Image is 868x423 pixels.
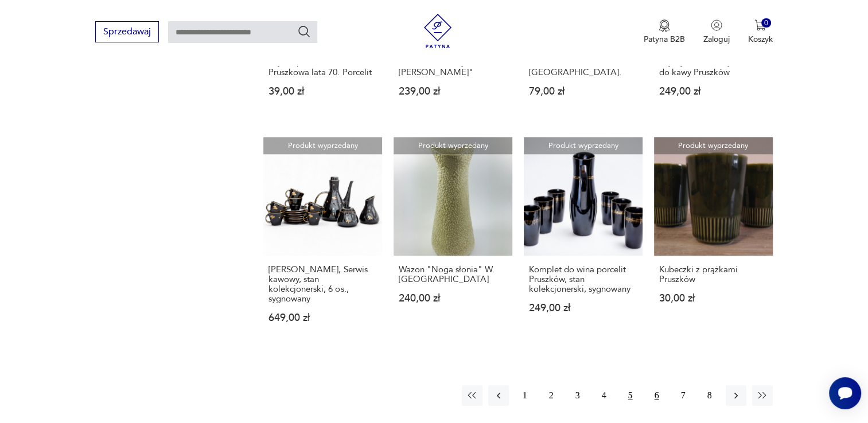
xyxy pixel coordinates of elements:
[754,19,766,31] img: Ikona koszyka
[594,385,614,406] button: 4
[268,313,377,323] p: 649,00 zł
[748,34,773,45] p: Koszyk
[711,19,722,31] img: Ikonka użytkownika
[268,87,377,96] p: 39,00 zł
[703,19,730,45] button: Zaloguj
[647,385,667,406] button: 6
[529,58,637,77] h3: Zestaw 6 filiżanek, [GEOGRAPHIC_DATA].
[644,34,685,45] p: Patyna B2B
[529,265,637,294] h3: Komplet do wina porcelit Pruszków, stan kolekcjonerski, sygnowany
[421,14,455,48] img: Patyna - sklep z meblami i dekoracjami vintage
[394,137,512,345] a: Produkt wyprzedanyWazon "Noga słonia" W. Gołajewskiej PruszkówWazon "Noga słonia" W. [GEOGRAPHIC_...
[399,87,507,96] p: 239,00 zł
[95,29,159,37] a: Sprzedawaj
[515,385,535,406] button: 1
[399,58,507,77] h3: Zestaw Deserowy "[PERSON_NAME]"
[524,137,643,345] a: Produkt wyprzedanyKomplet do wina porcelit Pruszków, stan kolekcjonerski, sygnowanyKomplet do win...
[268,265,377,304] h3: [PERSON_NAME], Serwis kawowy, stan kolekcjonerski, 6 os., sygnowany
[659,293,768,303] p: 30,00 zł
[399,265,507,284] h3: Wazon "Noga słonia" W. [GEOGRAPHIC_DATA]
[620,385,641,406] button: 5
[659,19,670,32] img: Ikona medalu
[268,58,377,77] h3: Piękna patera kabaret z Pruszkowa lata 70. Porcelit
[703,34,730,45] p: Zaloguj
[529,87,637,96] p: 79,00 zł
[659,87,768,96] p: 249,00 zł
[567,385,588,406] button: 3
[95,21,159,42] button: Sprzedawaj
[748,19,773,45] button: 0Koszyk
[673,385,694,406] button: 7
[644,19,685,45] button: Patyna B2B
[659,58,768,77] h3: Piękny rozszerzony serwis do kawy Pruszków
[399,293,507,303] p: 240,00 zł
[297,25,311,38] button: Szukaj
[529,303,637,313] p: 249,00 zł
[829,377,861,409] iframe: Smartsupp widget button
[659,265,768,284] h3: Kubeczki z prążkami Pruszków
[761,18,771,28] div: 0
[541,385,562,406] button: 2
[644,19,685,45] a: Ikona medaluPatyna B2B
[654,137,773,345] a: Produkt wyprzedanyKubeczki z prążkami PruszkówKubeczki z prążkami Pruszków30,00 zł
[699,385,720,406] button: 8
[263,137,382,345] a: Produkt wyprzedanyKajtek Pruszków, Serwis kawowy, stan kolekcjonerski, 6 os., sygnowany[PERSON_NA...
